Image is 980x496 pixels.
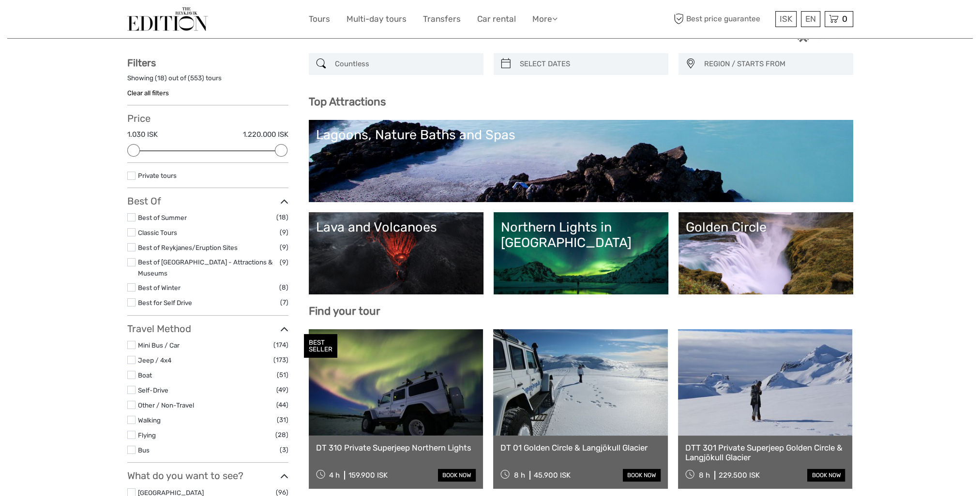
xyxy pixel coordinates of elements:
a: Flying [138,431,156,439]
div: 45.900 ISK [534,471,571,480]
span: (174) [273,339,288,350]
span: 4 h [329,471,340,480]
a: More [532,12,558,26]
a: Clear all filters [127,89,169,97]
span: (9) [280,227,288,238]
img: The Reykjavík Edition [127,7,208,31]
button: REGION / STARTS FROM [700,56,848,72]
a: Tours [309,12,330,26]
a: Multi-day tours [347,12,407,26]
span: (9) [280,242,288,253]
div: Lagoons, Nature Baths and Spas [316,127,846,143]
a: DT 01 Golden Circle & Langjökull Glacier [500,443,661,452]
a: Best of Reykjanes/Eruption Sites [138,244,238,251]
a: Self-Drive [138,386,168,394]
strong: Filters [127,57,156,69]
a: DT 310 Private Superjeep Northern Lights [316,443,476,452]
span: (8) [279,282,288,293]
b: Top Attractions [309,95,386,108]
h3: Travel Method [127,323,288,335]
span: 0 [841,14,849,24]
h3: What do you want to see? [127,470,288,481]
span: 8 h [514,471,525,480]
div: 229.500 ISK [719,471,760,480]
a: Classic Tours [138,229,177,236]
a: Best of Winter [138,284,181,292]
span: (51) [277,369,288,380]
span: (7) [280,297,288,308]
a: Bus [138,446,150,454]
a: book now [438,469,476,481]
span: (44) [276,399,288,410]
span: (49) [276,384,288,395]
h3: Best Of [127,195,288,207]
a: Golden Circle [686,219,846,287]
a: book now [807,469,845,481]
div: 159.900 ISK [348,471,388,480]
a: Best of Summer [138,214,187,221]
label: 1.220.000 ISK [243,130,288,140]
p: We're away right now. Please check back later! [14,17,109,25]
div: Lava and Volcanoes [316,219,476,235]
span: Best price guarantee [672,11,773,27]
span: (9) [280,257,288,268]
div: Golden Circle [686,219,846,235]
a: Walking [138,416,161,424]
span: (173) [273,354,288,365]
div: BEST SELLER [304,334,337,358]
a: Private tours [138,172,177,179]
span: (18) [276,212,288,223]
input: SEARCH [331,56,479,73]
a: Other / Non-Travel [138,401,194,409]
a: Transfers [423,12,461,26]
a: DTT 301 Private Superjeep Golden Circle & Langjökull Glacier [685,443,845,463]
label: 553 [190,73,202,83]
span: 8 h [699,471,710,480]
label: 1.030 ISK [127,130,158,140]
a: Northern Lights in [GEOGRAPHIC_DATA] [501,219,661,287]
div: Showing ( ) out of ( ) tours [127,73,288,88]
a: book now [623,469,661,481]
a: Mini Bus / Car [138,341,180,349]
span: (3) [280,444,288,455]
span: ISK [780,14,792,24]
a: Car rental [477,12,516,26]
a: Lava and Volcanoes [316,219,476,287]
button: Open LiveChat chat widget [111,15,123,27]
a: Boat [138,371,152,379]
a: Jeep / 4x4 [138,356,171,364]
div: Northern Lights in [GEOGRAPHIC_DATA] [501,219,661,251]
h3: Price [127,113,288,124]
a: Best for Self Drive [138,299,192,306]
span: (28) [275,429,288,440]
a: Best of [GEOGRAPHIC_DATA] - Attractions & Museums [138,258,272,277]
span: (31) [277,414,288,425]
div: EN [801,11,820,27]
b: Find your tour [309,305,380,318]
label: 18 [157,73,165,83]
a: Lagoons, Nature Baths and Spas [316,127,846,195]
input: SELECT DATES [516,56,663,73]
